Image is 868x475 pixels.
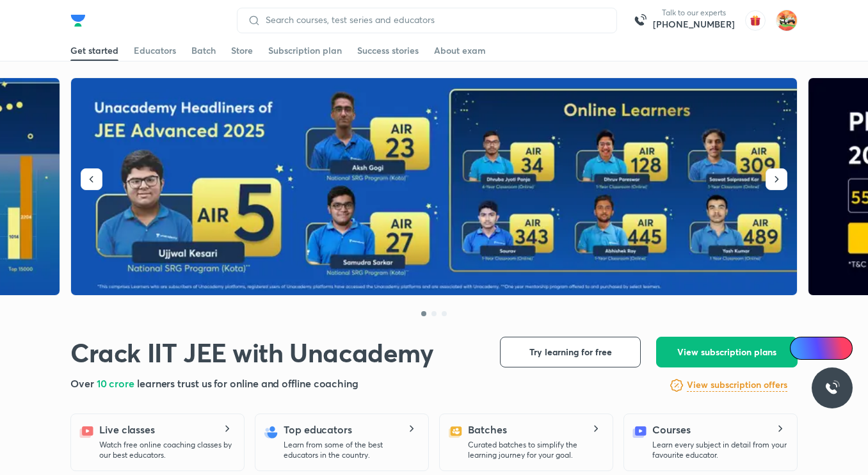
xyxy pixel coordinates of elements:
span: View subscription plans [677,346,776,358]
p: Watch free online coaching classes by our best educators. [99,440,234,460]
div: Subscription plan [268,44,342,57]
h5: Live classes [99,422,155,437]
div: Store [231,44,253,57]
a: Subscription plan [268,40,342,61]
span: Ai Doubts [811,343,845,353]
p: Learn from some of the best educators in the country. [284,440,418,460]
div: Get started [70,44,118,57]
button: View subscription plans [656,337,798,367]
a: About exam [434,40,486,61]
a: View subscription offers [687,378,787,393]
span: Try learning for free [529,346,612,358]
button: Try learning for free [500,337,641,367]
img: Icon [798,343,808,353]
a: Store [231,40,253,61]
h5: Batches [468,422,506,437]
a: Get started [70,40,118,61]
img: ttu [824,380,840,396]
h5: Top educators [284,422,352,437]
p: Talk to our experts [653,8,735,18]
img: call-us [627,8,653,33]
input: Search courses, test series and educators [261,15,606,25]
a: Batch [191,40,216,61]
div: About exam [434,44,486,57]
div: Success stories [357,44,419,57]
img: avatar [745,10,766,31]
a: Educators [134,40,176,61]
p: Learn every subject in detail from your favourite educator. [652,440,787,460]
span: Over [70,376,97,390]
h1: Crack IIT JEE with Unacademy [70,337,434,368]
p: Curated batches to simplify the learning journey for your goal. [468,440,602,460]
a: Ai Doubts [790,337,853,360]
span: 10 crore [97,376,137,390]
a: Success stories [357,40,419,61]
h6: View subscription offers [687,378,787,392]
span: learners trust us for online and offline coaching [137,376,358,390]
img: Aniket Kumar Barnwal [776,10,798,31]
div: Batch [191,44,216,57]
img: Company Logo [70,13,86,28]
a: [PHONE_NUMBER] [653,18,735,31]
div: Educators [134,44,176,57]
h5: Courses [652,422,690,437]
